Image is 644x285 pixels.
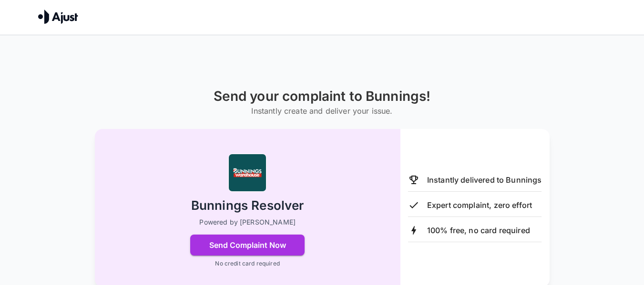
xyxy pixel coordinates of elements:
[191,197,304,214] h2: Bunnings Resolver
[199,217,296,227] p: Powered by [PERSON_NAME]
[38,10,78,24] img: Ajust
[427,225,530,236] p: 100% free, no card required
[190,235,305,256] button: Send Complaint Now
[215,259,279,268] p: No credit card required
[228,154,266,192] img: Bunnings
[214,88,431,104] h1: Send your complaint to Bunnings!
[427,199,532,211] p: Expert complaint, zero effort
[214,104,431,118] h6: Instantly create and deliver your issue.
[427,174,542,186] p: Instantly delivered to Bunnings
